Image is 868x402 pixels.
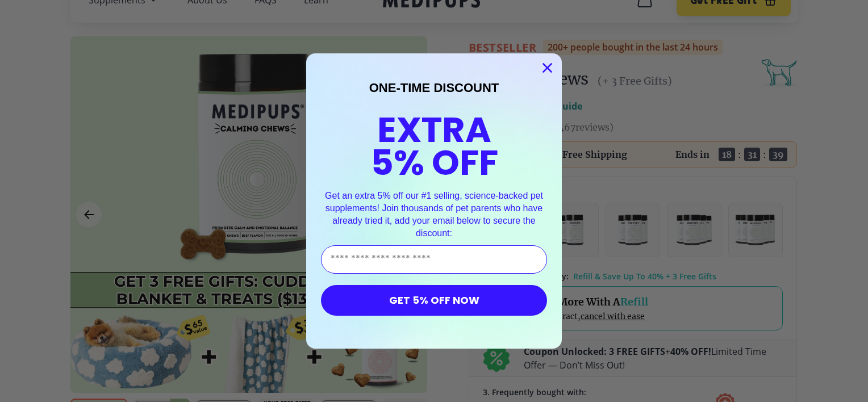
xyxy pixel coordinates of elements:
[325,191,543,237] span: Get an extra 5% off our #1 selling, science-backed pet supplements! Join thousands of pet parents...
[370,138,498,187] span: 5% OFF
[321,285,547,316] button: GET 5% OFF NOW
[537,58,557,78] button: Close dialog
[377,105,491,154] span: EXTRA
[369,81,499,95] span: ONE-TIME DISCOUNT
